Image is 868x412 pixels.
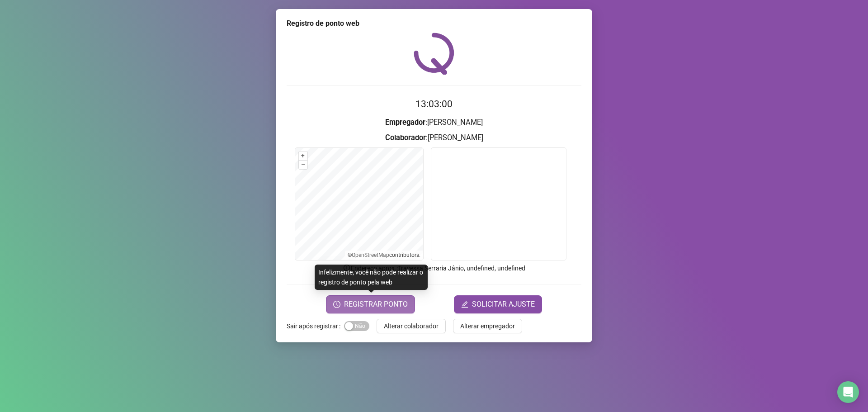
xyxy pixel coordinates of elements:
strong: Empregador [385,118,425,127]
button: + [299,152,307,160]
li: © contributors. [348,252,420,258]
h3: : [PERSON_NAME] [287,117,581,128]
span: Alterar empregador [460,321,515,331]
time: 13:03:00 [415,99,453,109]
div: Open Intercom Messenger [837,381,859,403]
button: editSOLICITAR AJUSTE [454,295,542,313]
span: edit [461,301,468,308]
button: – [299,161,307,169]
button: Alterar colaborador [377,319,446,333]
a: OpenStreetMap [352,252,389,258]
button: Alterar empregador [453,319,522,333]
label: Sair após registrar [287,319,344,333]
span: clock-circle [333,301,340,308]
button: REGISTRAR PONTO [326,295,415,313]
div: Infelizmente, você não pode realizar o registro de ponto pela web [315,265,428,290]
span: info-circle [343,264,351,272]
span: SOLICITAR AJUSTE [472,299,535,310]
h3: : [PERSON_NAME] [287,132,581,144]
span: REGISTRAR PONTO [344,299,408,310]
div: Registro de ponto web [287,18,581,29]
p: Endereço aprox. : Travessa Serraria Jânio, undefined, undefined [287,263,581,273]
img: QRPoint [414,33,454,75]
span: Alterar colaborador [384,321,439,331]
strong: Colaborador [385,133,426,142]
